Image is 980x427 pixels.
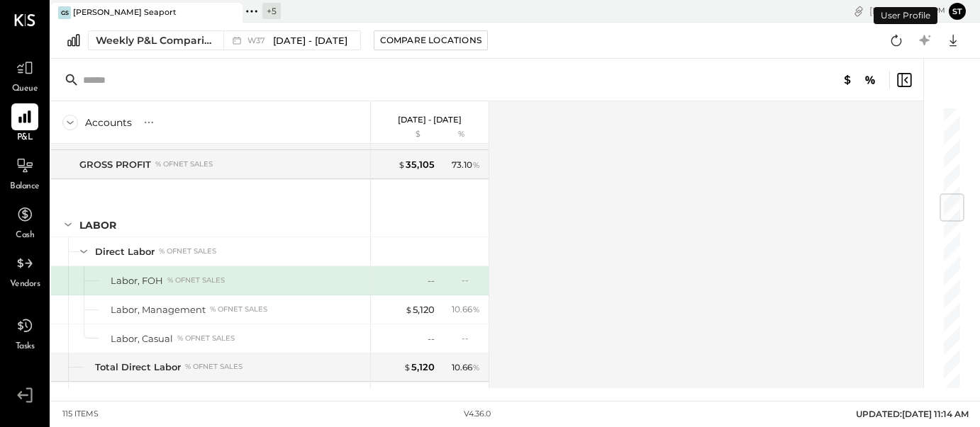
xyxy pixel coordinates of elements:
div: GROSS PROFIT [79,158,151,171]
div: GS [58,6,71,19]
div: Labor, Casual [111,332,173,346]
div: Compare Locations [380,34,481,46]
div: % [438,129,484,140]
a: Tasks [1,312,49,353]
span: 4 : 47 [903,4,931,18]
div: Labor, Management [111,303,206,317]
div: % of NET SALES [155,159,213,169]
div: -- [462,332,480,344]
div: Weekly P&L Comparison [96,33,215,47]
span: % [472,159,480,170]
a: Vendors [1,250,49,291]
div: -- [428,274,435,287]
div: 73.10 [452,159,480,171]
div: Accounts [85,115,132,130]
div: User Profile [874,7,937,24]
a: Queue [1,55,49,96]
div: [PERSON_NAME] Seaport [73,7,177,18]
div: 115 items [62,409,99,420]
span: $ [398,159,406,170]
div: 35,105 [398,158,435,171]
div: + 5 [262,3,281,19]
a: Cash [1,201,49,242]
span: $ [405,304,413,315]
span: Queue [12,83,38,96]
span: % [472,303,480,314]
p: [DATE] - [DATE] [398,115,462,125]
span: [DATE] - [DATE] [273,34,347,47]
div: 10.66 [452,303,480,316]
div: Total Direct Labor [95,360,181,374]
div: 10.66 [452,361,480,374]
div: -- [428,332,435,346]
div: % of NET SALES [185,362,243,372]
span: pm [933,6,945,16]
span: Balance [10,181,40,193]
div: copy link [852,4,866,18]
button: Compare Locations [374,30,488,50]
span: Cash [16,229,34,242]
div: Labor, FOH [111,274,163,287]
div: 5,120 [403,360,435,374]
div: % of NET SALES [210,304,267,314]
div: % of NET SALES [159,246,216,256]
div: % of NET SALES [177,334,235,343]
span: P&L [17,132,33,144]
div: 5,120 [405,303,435,317]
a: P&L [1,103,49,144]
div: v 4.36.0 [464,409,491,420]
div: $ [378,129,435,140]
div: [DATE] [869,4,945,18]
div: Direct Labor [95,245,155,258]
button: Weekly P&L Comparison W37[DATE] - [DATE] [88,30,361,50]
span: Vendors [10,278,40,291]
span: $ [403,361,411,372]
span: % [472,361,480,372]
span: UPDATED: [DATE] 11:14 AM [856,409,969,419]
button: st [949,3,966,20]
div: LABOR [79,218,116,232]
span: Tasks [16,341,35,353]
div: % of NET SALES [167,275,225,285]
div: -- [462,274,480,286]
a: Balance [1,152,49,193]
span: W37 [247,37,269,45]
